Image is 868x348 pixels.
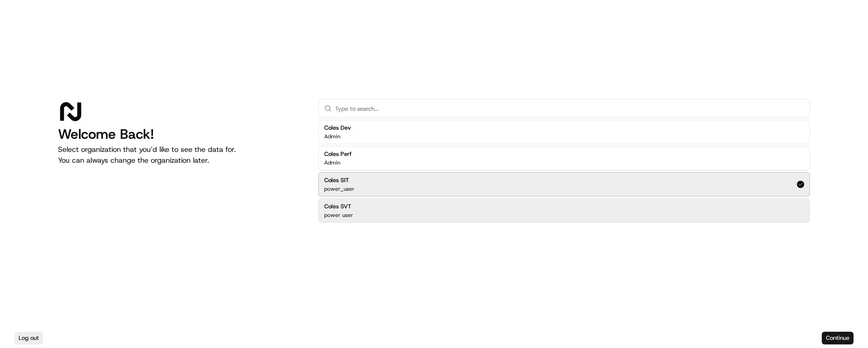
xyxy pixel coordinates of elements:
p: Admin [324,159,340,166]
div: Suggestions [318,118,810,225]
h2: Coles SVT [324,202,353,211]
input: Type to search... [335,99,804,118]
p: Select organization that you’d like to see the data for. You can always change the organization l... [58,144,304,166]
h2: Coles Dev [324,124,351,132]
button: Log out [14,332,43,344]
h2: Coles SIT [324,176,355,184]
p: power_user [324,185,355,193]
p: power user [324,212,353,219]
button: Continue [822,332,854,344]
h1: Welcome Back! [58,126,304,142]
h2: Coles Perf [324,150,351,158]
p: Admin [324,133,340,140]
